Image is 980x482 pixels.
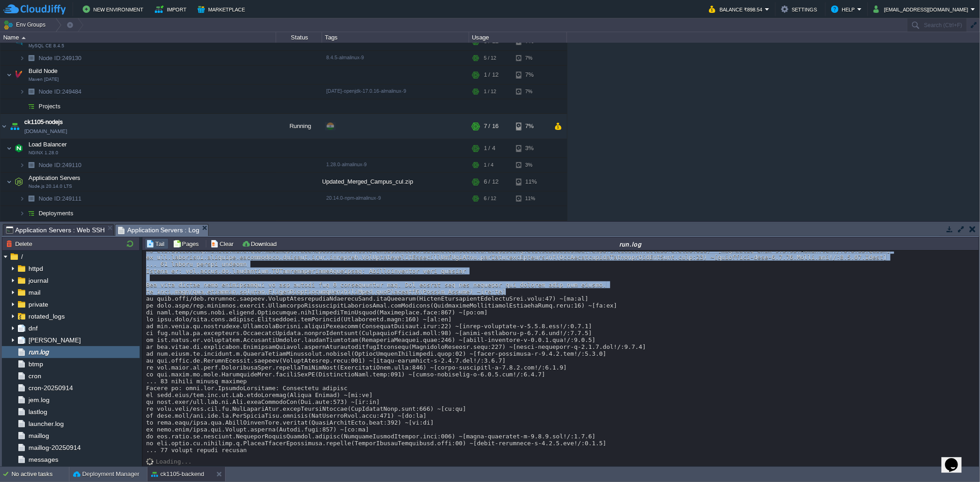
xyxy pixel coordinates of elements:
div: 1 / 4 [484,158,493,172]
a: Node ID:249111 [38,195,83,202]
span: Load Balancer [28,140,68,148]
span: 249130 [38,54,83,62]
a: Load BalancerNGINX 1.28.0 [28,141,68,148]
a: Application ServersNode.js 20.14.0 LTS [28,174,82,181]
img: AMDAwAAAACH5BAEAAAAALAAAAAABAAEAAAICRAEAOw== [25,84,38,99]
button: [EMAIL_ADDRESS][DOMAIN_NAME] [873,4,971,15]
img: AMDAwAAAACH5BAEAAAAALAAAAAABAAEAAAICRAEAOw== [8,114,21,139]
span: NGINX 1.28.0 [28,150,58,156]
span: cron-20250914 [27,384,74,392]
span: httpd [27,264,45,273]
a: run.log [27,348,50,356]
div: 1 / 12 [484,84,496,99]
div: 11% [516,173,546,191]
div: run.log [283,240,978,248]
button: Delete [6,240,35,248]
span: maillog-20250914 [27,443,82,452]
span: Application Servers : Log [118,224,200,236]
span: ck1105-nodejs [24,118,63,127]
a: Build NodeMaven [DATE] [28,67,59,74]
div: 5 / 12 [484,51,496,65]
a: mail [27,288,42,297]
button: Download [242,240,279,248]
a: [PERSON_NAME] [27,336,82,344]
span: 249111 [38,195,83,202]
div: 1 / 4 [484,139,495,157]
button: Pages [173,240,202,248]
button: Clear [210,240,236,248]
a: rotated_logs [27,312,66,320]
div: 3% [516,139,546,157]
div: Usage [470,32,566,43]
img: AMDAwAAAACH5BAEAAAAALAAAAAABAAEAAAICRAEAOw== [19,158,25,172]
a: messages [27,455,60,464]
div: Status [277,32,322,43]
span: Node ID: [39,162,62,168]
span: 8.4.5-almalinux-9 [326,55,364,60]
button: Env Groups [3,18,49,31]
button: Balance ₹898.54 [709,4,765,15]
img: AMDAwAAAACH5BAEAAAAALAAAAAABAAEAAAICRAEAOw== [25,206,38,220]
button: New Environment [83,4,146,15]
a: / [19,252,24,261]
img: AMDAwAAAACH5BAEAAAAALAAAAAABAAEAAAICRAEAOw== [22,37,26,39]
span: 249110 [38,161,83,169]
span: [DATE]-openjdk-17.0.16-almalinux-9 [326,88,406,94]
img: AMDAwAAAACH5BAEAAAAALAAAAAABAAEAAAICRAEAOw== [19,206,25,220]
div: 7% [516,66,546,84]
button: Marketplace [198,4,248,15]
a: Node ID:249130 [38,54,83,62]
div: 1 / 12 [484,66,498,84]
div: 11% [516,191,546,206]
div: 7% [516,51,546,65]
img: AMDAwAAAACH5BAEAAAAALAAAAAABAAEAAAICRAEAOw== [25,158,38,172]
span: Build Node [28,67,59,75]
span: 20.14.0-npm-almalinux-9 [326,195,381,201]
a: btmp [27,360,45,368]
button: Import [155,4,189,15]
span: MySQL CE 8.4.5 [28,43,64,49]
img: AMDAwAAAACH5BAEAAAAALAAAAAABAAEAAAICRAEAOw== [12,66,25,84]
span: 1.28.0-almalinux-9 [326,162,367,167]
a: lastlog [27,408,49,416]
div: No active tasks [11,467,69,482]
div: Name [1,32,276,43]
img: AMDAwAAAACH5BAEAAAAALAAAAAABAAEAAAICRAEAOw== [146,458,156,465]
a: private [27,300,50,308]
img: AMDAwAAAACH5BAEAAAAALAAAAAABAAEAAAICRAEAOw== [19,51,25,65]
div: Updated_Merged_Campus_cul.zip [322,173,469,191]
button: Deployment Manager [73,470,139,479]
iframe: chat widget [941,445,971,473]
a: Node ID:249110 [38,161,83,169]
img: CloudJiffy [3,4,66,15]
span: Node ID: [39,88,62,95]
a: [DOMAIN_NAME] [24,127,67,136]
a: maillog [27,432,51,440]
img: AMDAwAAAACH5BAEAAAAALAAAAAABAAEAAAICRAEAOw== [6,66,12,84]
div: 3% [516,158,546,172]
a: jem.log [27,396,51,404]
span: Maven [DATE] [28,77,59,82]
img: AMDAwAAAACH5BAEAAAAALAAAAAABAAEAAAICRAEAOw== [19,99,25,113]
div: 6 / 12 [484,191,496,206]
span: Application Servers : Web SSH [6,224,105,235]
img: AMDAwAAAACH5BAEAAAAALAAAAAABAAEAAAICRAEAOw== [0,114,8,139]
a: Projects [38,102,62,110]
a: cron [27,372,43,380]
img: AMDAwAAAACH5BAEAAAAALAAAAAABAAEAAAICRAEAOw== [6,173,12,191]
a: Node ID:249484 [38,88,83,95]
span: dnf [27,324,39,332]
button: Settings [781,4,820,15]
a: Deployments [38,209,75,217]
